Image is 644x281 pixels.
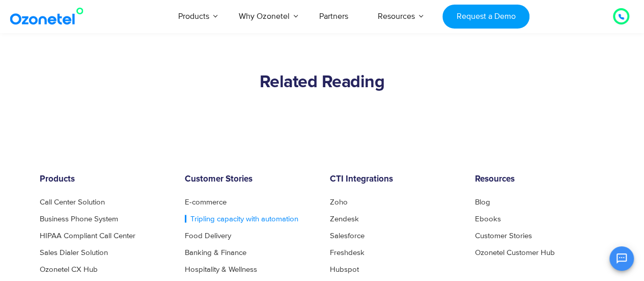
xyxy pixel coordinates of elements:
[185,198,227,206] a: E-commerce
[330,265,359,273] a: Hubspot
[609,246,634,271] button: Open chat
[185,232,231,239] a: Food Delivery
[40,248,108,256] a: Sales Dialer Solution
[40,72,605,93] h2: Related Reading
[330,232,365,239] a: Salesforce
[40,232,135,239] a: HIPAA Compliant Call Center
[442,5,529,29] a: Request a Demo
[330,215,359,222] a: Zendesk
[40,265,98,273] a: Ozonetel CX Hub
[40,198,105,206] a: Call Center Solution
[185,215,298,222] a: Tripling capacity with automation
[475,232,532,239] a: Customer Stories
[330,248,365,256] a: Freshdesk
[185,248,246,256] a: Banking & Finance
[40,215,118,222] a: Business Phone System
[330,174,460,185] h6: CTI Integrations
[40,174,170,185] h6: Products
[185,265,257,273] a: Hospitality & Wellness
[330,198,348,206] a: Zoho
[185,174,315,185] h6: Customer Stories
[475,215,501,222] a: Ebooks
[475,174,605,185] h6: Resources
[475,198,490,206] a: Blog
